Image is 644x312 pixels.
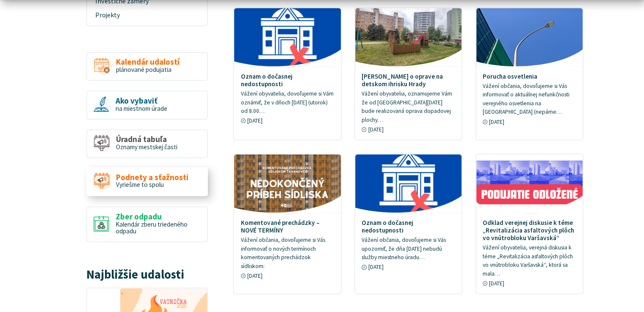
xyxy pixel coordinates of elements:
h4: Odklad verejnej diskusie k téme „Revitalizácia asfaltových plôch vo vnútrobloku Varšavská“ [483,219,576,242]
span: Ako vybaviť [116,96,167,105]
span: Vyriešme to spolu [116,181,164,189]
p: Vážení obyvatelia, oznamujeme Vám že od [GEOGRAPHIC_DATA][DATE] bude realizovaná oprava dopadovej... [362,90,455,124]
a: Projekty [90,8,204,22]
span: plánované podujatia [116,66,171,74]
span: [DATE] [368,126,383,133]
span: [DATE] [247,272,263,279]
span: na miestnom úrade [116,104,167,112]
a: [PERSON_NAME] o oprave na detskom ihrisku Hrady Vážení obyvatelia, oznamujeme Vám že od [GEOGRAPH... [355,8,462,140]
h4: Komentované prechádzky – NOVÉ TERMÍNY [241,219,334,234]
span: [DATE] [489,280,504,287]
a: Komentované prechádzky – NOVÉ TERMÍNY Vážení občania, dovoľujeme si Vás informovať o nových termí... [234,154,340,286]
a: Odklad verejnej diskusie k téme „Revitalizácia asfaltových plôch vo vnútrobloku Varšavská“ Vážení... [476,154,583,294]
p: Vážení občania, dovoľujeme si Vás informovať o aktuálnej nefunkčnosti verejného osvetlenia na [GE... [483,82,576,117]
p: Vážení obyvatelia, verejná diskusia k téme „Revitalizácia asfaltových plôch vo vnútrobloku Varšav... [483,244,576,278]
a: Ako vybaviť na miestnom úrade [86,90,208,120]
span: Kalendár zberu triedeného odpadu [116,220,188,235]
h4: Oznam o dočasnej nedostupnosti [241,73,334,88]
h4: Porucha osvetlenia [483,73,576,80]
h4: [PERSON_NAME] o oprave na detskom ihrisku Hrady [362,73,455,88]
p: Vážení občania, dovoľujeme si Vás informovať o nových termínoch komentovaných prechádzok sídliskom: [241,236,334,271]
a: Zber odpadu Kalendár zberu triedeného odpadu [86,206,208,242]
a: Kalendár udalostí plánované podujatia [86,52,208,81]
span: Oznamy mestskej časti [116,143,177,151]
span: [DATE] [368,263,383,271]
span: Úradná tabuľa [116,135,177,144]
span: Kalendár udalostí [116,57,180,66]
a: Podnety a sťažnosti Vyriešme to spolu [86,167,208,196]
span: Podnety a sťažnosti [116,173,188,182]
a: Oznam o dočasnej nedostupnosti Vážení občania, dovoľujeme si Vás upozorniť, že dňa [DATE] nebudú ... [355,154,462,277]
h3: Najbližšie udalosti [86,268,208,281]
a: Úradná tabuľa Oznamy mestskej časti [86,129,208,159]
p: Vážení občania, dovoľujeme si Vás upozorniť, že dňa [DATE] nebudú služby miestneho úradu… [362,236,455,262]
a: Porucha osvetlenia Vážení občania, dovoľujeme si Vás informovať o aktuálnej nefunkčnosti verejnéh... [476,8,583,132]
span: [DATE] [489,118,504,126]
p: Vážení obyvatelia, dovoľujeme si Vám oznámiť, že v dňoch [DATE] (utorok) od 8.00… [241,90,334,116]
h4: Oznam o dočasnej nedostupnosti [362,219,455,234]
a: Oznam o dočasnej nedostupnosti Vážení obyvatelia, dovoľujeme si Vám oznámiť, že v dňoch [DATE] (u... [234,8,340,131]
span: [DATE] [247,117,263,124]
span: Zber odpadu [116,212,201,221]
span: Projekty [95,8,199,22]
